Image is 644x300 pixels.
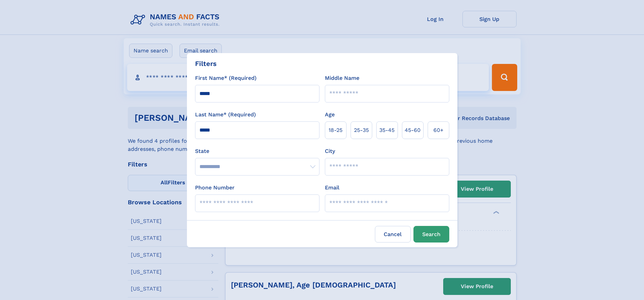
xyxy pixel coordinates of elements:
label: First Name* (Required) [195,74,257,82]
label: Last Name* (Required) [195,111,256,119]
button: Search [413,226,449,243]
label: Phone Number [195,184,235,192]
label: Age [325,111,335,119]
label: City [325,147,335,155]
label: Middle Name [325,74,359,82]
label: Cancel [375,226,411,243]
span: 35‑45 [379,126,395,134]
span: 18‑25 [329,126,342,134]
label: Email [325,184,339,192]
span: 25‑35 [354,126,369,134]
div: Filters [195,59,217,69]
label: State [195,147,319,155]
span: 60+ [433,126,444,134]
span: 45‑60 [405,126,421,134]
